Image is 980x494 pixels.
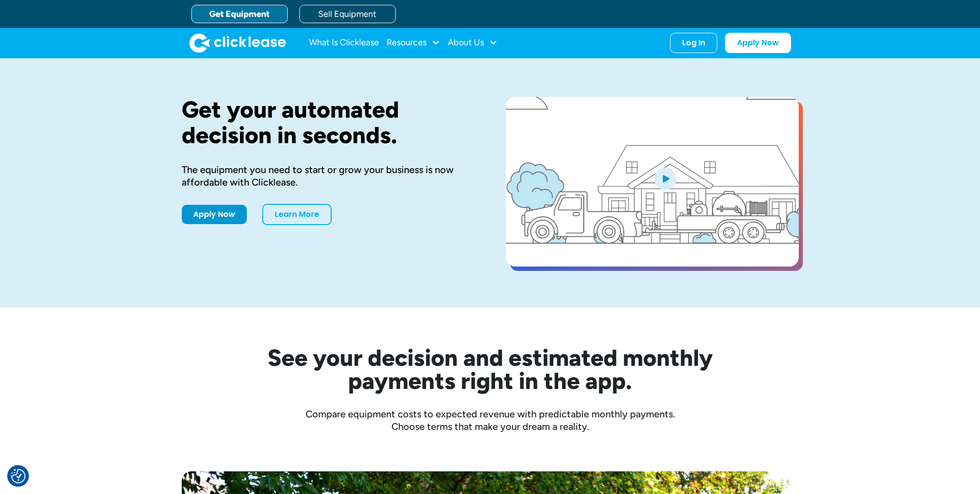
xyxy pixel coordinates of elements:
[220,346,760,392] h2: See your decision and estimated monthly payments right in the app.
[189,33,286,53] img: Clicklease logo
[11,469,26,483] img: Revisit consent button
[182,205,247,224] a: Apply Now
[191,5,288,23] a: Get Equipment
[182,163,475,188] div: The equipment you need to start or grow your business is now affordable with Clicklease.
[309,33,379,53] a: What Is Clicklease
[682,38,705,48] div: Log In
[189,33,286,53] a: home
[725,33,791,53] a: Apply Now
[387,33,440,53] div: Resources
[506,97,799,267] a: open lightbox
[299,5,396,23] a: Sell Equipment
[652,165,678,192] img: Blue play button logo on a light blue circular background
[262,204,332,225] a: Learn More
[448,33,497,53] div: About Us
[182,97,475,148] h1: Get your automated decision in seconds.
[11,469,26,483] button: Consent Preferences
[182,408,799,433] div: Compare equipment costs to expected revenue with predictable monthly payments. Choose terms that ...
